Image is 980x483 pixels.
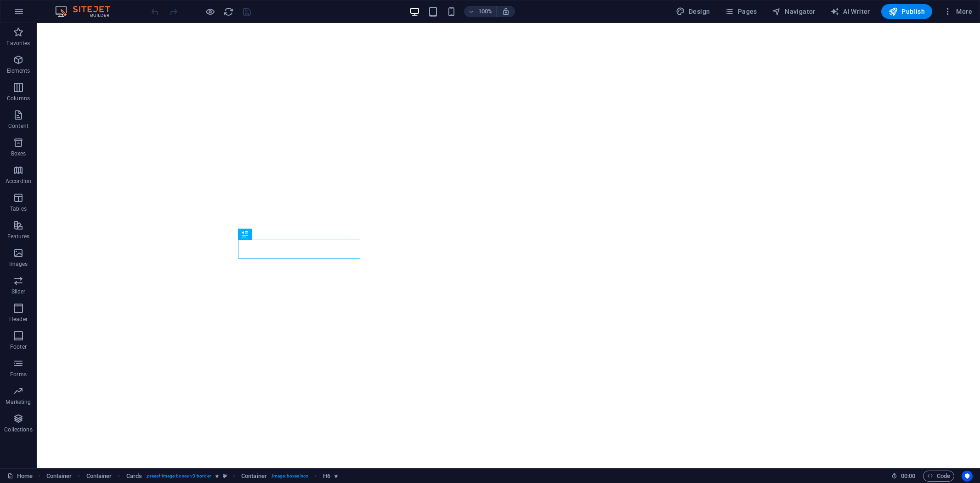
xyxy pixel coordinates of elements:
img: Editor Logo [53,6,122,17]
span: . preset-image-boxes-v3-border [146,471,211,482]
button: 100% [464,6,497,17]
p: Features [7,233,29,240]
span: Pages [725,7,757,16]
span: . image-boxes-box [271,471,309,482]
i: This element is a customizable preset [223,473,227,478]
a: Click to cancel selection. Double-click to open Pages [7,471,33,482]
i: Element contains an animation [334,473,338,478]
span: Publish [889,7,925,16]
span: Code [927,471,950,482]
p: Tables [10,205,27,213]
button: Click here to leave preview mode and continue editing [204,6,215,17]
p: Content [8,122,28,130]
p: Favorites [6,40,30,47]
button: Code [923,471,954,482]
p: Marketing [6,398,31,406]
span: Design [676,7,710,16]
i: On resize automatically adjust zoom level to fit chosen device. [502,7,510,16]
button: Pages [721,4,760,19]
span: Click to select. Double-click to edit [241,471,267,482]
h6: Session time [891,471,916,482]
button: reload [223,6,234,17]
p: Elements [7,67,30,75]
button: Navigator [768,4,819,19]
span: Click to select. Double-click to edit [323,471,330,482]
p: Forms [10,371,27,378]
span: More [943,7,972,16]
button: Design [672,4,714,19]
div: Design (Ctrl+Alt+Y) [672,4,714,19]
i: Element contains an animation [215,473,219,478]
p: Header [9,316,28,323]
span: Click to select. Double-click to edit [86,471,112,482]
i: Reload page [223,6,234,17]
p: Boxes [11,150,26,157]
span: Click to select. Double-click to edit [46,471,72,482]
p: Collections [4,426,32,433]
button: AI Writer [827,4,874,19]
button: Publish [881,4,932,19]
span: 00 00 [901,471,915,482]
span: Click to select. Double-click to edit [126,471,142,482]
p: Accordion [6,178,31,185]
nav: breadcrumb [46,471,338,482]
button: Usercentrics [962,471,973,482]
span: AI Writer [830,7,870,16]
button: More [940,4,976,19]
p: Footer [10,343,27,351]
span: : [907,472,909,479]
h6: 100% [478,6,493,17]
p: Slider [11,288,26,295]
p: Images [9,260,28,268]
span: Navigator [772,7,816,16]
p: Columns [7,95,30,102]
